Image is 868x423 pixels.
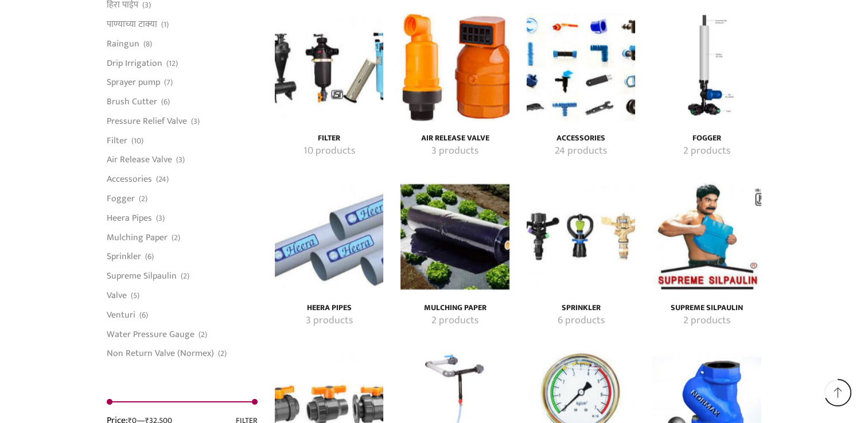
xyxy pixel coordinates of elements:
span: (6) [139,310,148,321]
a: Visit product category Supreme Silpaulin [665,313,748,328]
a: Visit product category Heera Pipes [287,313,371,328]
a: Mulching Paper [107,228,168,247]
span: (2) [139,193,147,205]
mark: 24 products [555,144,607,159]
h4: Supreme Silpaulin [665,303,748,312]
a: Drip Irrigation [107,53,162,73]
img: Fogger [652,13,761,121]
mark: 10 products [303,144,355,159]
a: Visit product category Filter [287,134,371,143]
a: Visit product category Mulching Paper [400,182,509,290]
a: Raingun [107,34,139,53]
span: (10) [131,135,143,147]
mark: 3 products [431,144,478,159]
mark: 6 products [557,313,604,328]
span: (2) [181,271,189,282]
a: Supreme Silpaulin [107,267,177,286]
span: (5) [131,290,139,301]
a: Visit product category Heera Pipes [275,182,383,290]
h4: Accessories [539,134,622,143]
span: (8) [143,38,152,50]
a: Filter [107,131,127,150]
a: Brush Cutter [107,92,157,112]
img: Mulching Paper [400,182,509,290]
a: Heera Pipes [107,208,152,228]
img: Air Release Valve [400,13,509,121]
a: Visit product category Filter [287,144,371,159]
a: Visit product category Sprinkler [539,303,622,312]
a: Visit product category Accessories [539,134,622,143]
a: Air Release Valve [107,150,172,170]
a: Fogger [107,189,135,209]
a: Visit product category Air Release Valve [413,134,496,143]
span: (6) [161,96,170,108]
img: Accessories [527,13,635,121]
a: Valve [107,285,127,305]
span: (2) [218,348,227,359]
a: Visit product category Fogger [652,13,761,121]
mark: 2 products [683,144,730,159]
a: Visit product category Fogger [665,134,748,143]
a: Sprayer pump [107,73,160,92]
span: (2) [198,329,207,340]
a: Visit product category Fogger [665,144,748,159]
span: (6) [145,251,154,263]
span: (24) [156,174,169,185]
a: Visit product category Sprinkler [527,182,635,290]
a: Visit product category Accessories [527,13,635,121]
mark: 3 products [306,313,353,328]
img: Supreme Silpaulin [652,182,761,290]
a: Visit product category Air Release Valve [413,144,496,159]
a: Visit product category Mulching Paper [413,313,496,328]
mark: 2 products [683,313,730,328]
a: Visit product category Heera Pipes [287,303,371,312]
a: पाण्याच्या टाक्या [107,15,157,34]
span: (7) [164,77,173,88]
h4: Heera Pipes [287,303,371,312]
span: (12) [166,58,178,69]
a: Visit product category Filter [275,13,383,121]
a: Visit product category Sprinkler [539,313,622,328]
a: Non Return Valve (Normex) [107,344,214,360]
a: Venturi [107,305,135,324]
span: (3) [176,154,185,166]
span: (1) [161,19,169,30]
span: (2) [172,232,180,244]
h4: Air Release Valve [413,134,496,143]
a: Water Pressure Gauge [107,324,194,344]
h4: Filter [287,134,371,143]
a: Visit product category Air Release Valve [400,13,509,121]
a: Accessories [107,170,152,189]
a: Visit product category Accessories [539,144,622,159]
h4: Fogger [665,134,748,143]
a: Sprinkler [107,247,141,267]
a: Visit product category Mulching Paper [413,303,496,312]
img: Heera Pipes [275,182,383,290]
h4: Sprinkler [539,303,622,312]
mark: 2 products [431,313,478,328]
a: Visit product category Supreme Silpaulin [652,182,761,290]
span: (3) [156,213,165,224]
h4: Mulching Paper [413,303,496,312]
a: Visit product category Supreme Silpaulin [665,303,748,312]
a: Pressure Relief Valve [107,111,187,131]
img: Sprinkler [527,182,635,290]
img: Filter [275,13,383,121]
span: (3) [191,116,200,127]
